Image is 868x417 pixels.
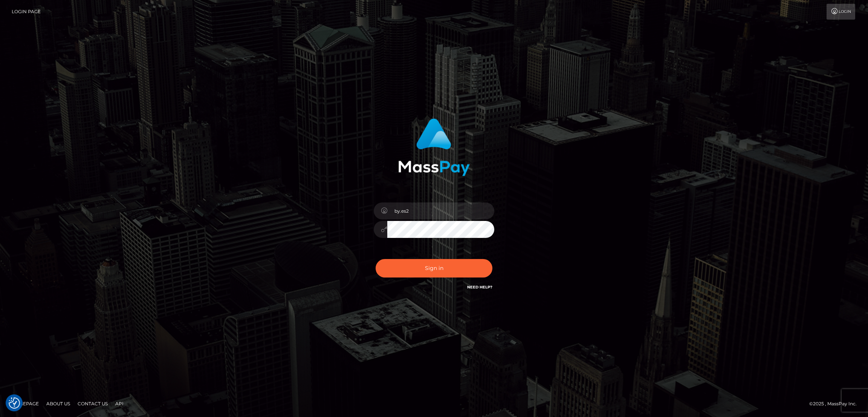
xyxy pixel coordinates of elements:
[43,398,73,409] a: About Us
[75,398,111,409] a: Contact Us
[9,397,20,409] button: Consent Preferences
[9,397,20,409] img: Revisit consent button
[387,202,494,219] input: Username...
[809,400,862,408] div: © 2025 , MassPay Inc.
[376,259,492,277] button: Sign in
[8,398,42,409] a: Homepage
[467,285,492,290] a: Need Help?
[398,118,470,176] img: MassPay Login
[112,398,127,409] a: API
[12,4,41,20] a: Login Page
[827,4,855,20] a: Login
